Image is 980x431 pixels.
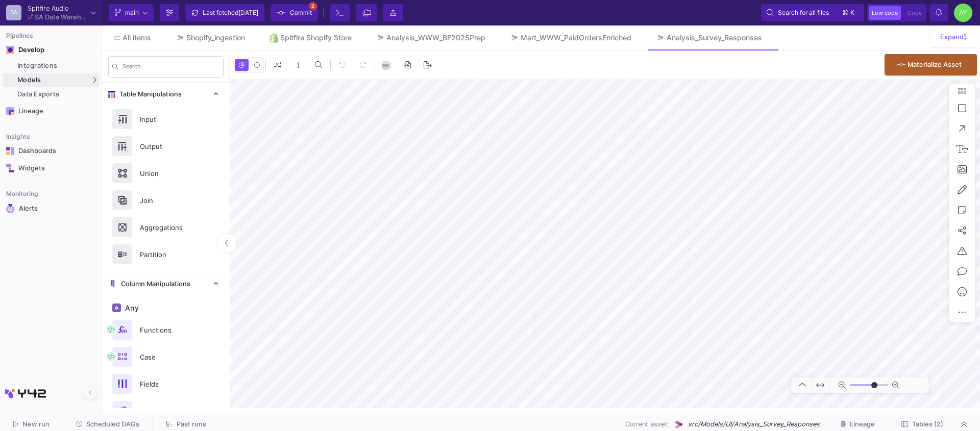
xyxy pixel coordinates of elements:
span: Lineage [850,420,875,428]
button: Last fetched[DATE] [185,4,264,21]
mat-expansion-panel-header: Table Manipulations [102,83,230,106]
a: Navigation iconDashboards [3,143,99,159]
img: Navigation icon [6,164,14,172]
div: Widgets [18,164,85,172]
button: ⌘k [839,7,859,19]
button: Code [904,6,925,20]
button: Output [102,133,230,160]
button: Join [102,187,230,214]
span: Materialize Asset [908,61,962,68]
div: Spitfire Audio [28,5,87,12]
img: UI Model [673,419,684,430]
button: Functions [102,316,230,343]
a: Integrations [3,59,99,72]
div: Last fetched [203,5,258,20]
span: Column Manipulations [117,280,190,288]
img: Tab icon [656,34,665,42]
button: AY [951,4,972,22]
span: Models [17,76,41,84]
button: Commit [271,4,318,21]
span: Commit [290,5,312,20]
span: Tables (2) [912,420,943,428]
div: Fields [134,376,204,392]
div: Shopify_ingestion [186,34,245,42]
div: SA Data Warehouse [35,14,87,20]
button: Low code [869,6,901,20]
mat-expansion-panel-header: Navigation iconDevelop [3,42,99,58]
span: Scheduled DAGs [86,420,139,428]
img: Tab icon [269,33,278,42]
div: Alerts [19,204,85,213]
input: Search [122,65,219,72]
div: Aggregations [134,220,204,235]
div: Spitfire Shopify Store [280,34,352,42]
div: Lineage [18,107,85,115]
div: Case [134,349,204,365]
img: Navigation icon [6,204,15,213]
button: Partition [102,241,230,268]
div: Develop [18,46,34,54]
img: Navigation icon [6,107,14,115]
div: Table Manipulations [102,106,230,272]
mat-expansion-panel-header: Column Manipulations [102,272,230,295]
div: Integrations [17,62,96,70]
span: main [125,5,139,20]
span: Code [908,9,922,16]
span: Any [123,304,139,312]
a: Data Exports [3,88,99,101]
img: Tab icon [510,34,519,42]
div: Union [134,166,204,181]
span: New run [22,420,50,428]
span: ⌘ [842,7,848,19]
img: Tab icon [176,34,184,42]
div: AY [954,4,972,22]
button: Aggregations [102,214,230,241]
span: All items [122,34,151,42]
a: Navigation iconWidgets [3,160,99,176]
div: Data Exports [17,90,96,98]
a: Navigation iconLineage [3,103,99,119]
div: Partition [134,247,204,262]
button: main [109,4,154,21]
button: Union [102,160,230,187]
img: Navigation icon [6,46,14,54]
div: Output [134,139,204,154]
button: Case [102,343,230,370]
div: Analysis_Survey_Responses [667,34,762,42]
span: Current asset: [625,419,669,429]
button: Input [102,106,230,133]
span: Past runs [177,420,206,428]
span: Table Manipulations [115,90,182,98]
button: Fields [102,370,230,397]
div: Functions [134,322,204,338]
div: Mart_WWW_PaidOrdersEnriched [521,34,631,42]
span: [DATE] [238,9,258,16]
img: Tab icon [376,34,385,42]
span: Low code [872,9,898,16]
div: Join [134,193,204,208]
div: Dashboards [18,147,85,155]
span: k [850,7,854,19]
div: Analysis_WWW_BF2025Prep [386,34,485,42]
div: Replace [134,403,204,419]
button: Search for all files⌘k [761,4,864,21]
span: Search for all files [778,5,829,20]
div: Input [134,112,204,127]
a: Navigation iconAlerts [3,200,99,217]
button: Replace [102,397,230,424]
div: SA [6,5,21,20]
img: Navigation icon [6,147,14,155]
span: src/Models/UI/Analysis_Survey_Responses [688,419,820,429]
button: Materialize Asset [885,54,977,75]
